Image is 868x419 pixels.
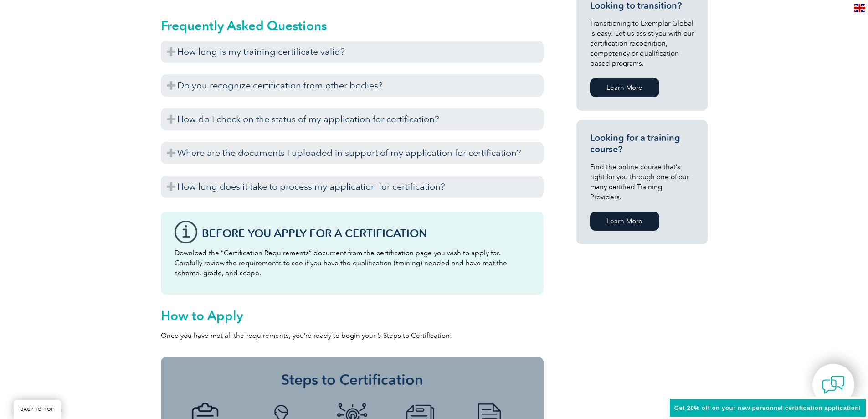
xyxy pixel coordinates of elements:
h3: Do you recognize certification from other bodies? [161,74,544,97]
a: Learn More [590,78,659,97]
h3: Steps to Certification [175,371,530,389]
p: Find the online course that’s right for you through one of our many certified Training Providers. [590,162,694,202]
h3: Where are the documents I uploaded in support of my application for certification? [161,142,544,164]
p: Transitioning to Exemplar Global is easy! Let us assist you with our certification recognition, c... [590,18,694,68]
a: Learn More [590,212,659,231]
h3: How long does it take to process my application for certification? [161,176,544,198]
img: en [854,4,865,12]
img: contact-chat.png [822,373,845,396]
h2: How to Apply [161,308,544,323]
p: Once you have met all the requirements, you’re ready to begin your 5 Steps to Certification! [161,331,544,341]
span: Get 20% off on your new personnel certification application! [674,404,861,411]
h3: How long is my training certificate valid? [161,41,544,63]
p: Download the “Certification Requirements” document from the certification page you wish to apply ... [175,248,530,278]
h3: Looking for a training course? [590,132,694,155]
h2: Frequently Asked Questions [161,18,544,33]
a: BACK TO TOP [14,400,61,419]
h3: Before You Apply For a Certification [202,228,530,239]
h3: How do I check on the status of my application for certification? [161,108,544,130]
